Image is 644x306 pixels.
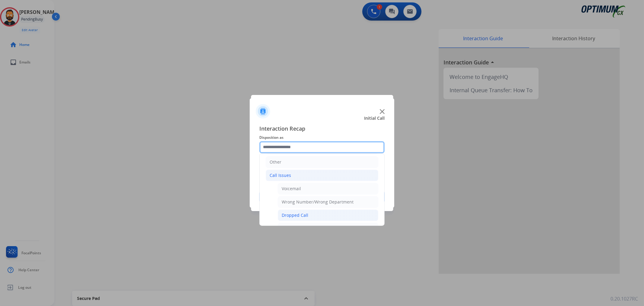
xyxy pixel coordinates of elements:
div: Wrong Number/Wrong Department [282,199,354,205]
div: Call Issues [270,172,291,178]
span: Initial Call [364,115,385,121]
div: Other [270,159,281,165]
span: Disposition as [259,134,385,141]
div: Voicemail [282,186,301,192]
div: Dropped Call [282,212,308,218]
p: 0.20.1027RC [610,295,638,302]
img: contactIcon [256,104,270,119]
span: Interaction Recap [259,124,385,134]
